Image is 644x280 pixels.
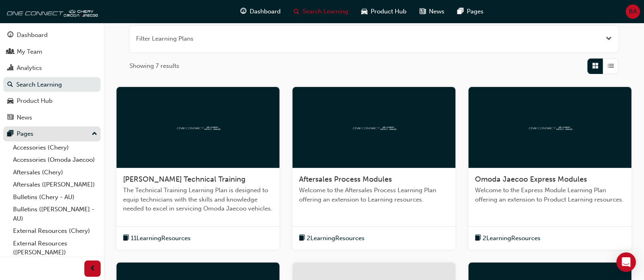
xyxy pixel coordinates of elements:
[626,4,640,19] button: BA
[7,32,13,39] span: guage-icon
[303,7,348,16] span: Search Learning
[234,3,287,20] a: guage-iconDashboard
[10,141,101,154] a: Accessories (Chery)
[371,7,407,16] span: Product Hub
[3,126,101,141] button: Pages
[17,113,32,122] div: News
[10,191,101,204] a: Bulletins (Chery - AU)
[299,233,305,243] span: book-icon
[10,166,101,179] a: Aftersales (Chery)
[608,61,614,71] span: List
[131,234,191,243] span: 11 Learning Resources
[629,7,637,16] span: BA
[123,233,129,243] span: book-icon
[475,233,481,243] span: book-icon
[467,7,484,16] span: Pages
[299,186,449,204] span: Welcome to the Aftersales Process Learning Plan offering an extension to Learning resources.
[468,87,631,250] a: oneconnectOmoda Jaecoo Express ModulesWelcome to the Express Module Learning Plan offering an ext...
[10,237,101,259] a: External Resources ([PERSON_NAME])
[3,93,101,109] a: Product Hub
[92,129,97,139] span: up-icon
[7,65,13,72] span: chart-icon
[299,233,365,243] button: book-icon2LearningResources
[475,233,541,243] button: book-icon2LearningResources
[420,7,426,17] span: news-icon
[475,175,587,184] span: Omoda Jaecoo Express Modules
[3,61,101,76] a: Analytics
[294,7,299,17] span: search-icon
[17,96,53,106] div: Product Hub
[413,3,451,20] a: news-iconNews
[528,123,572,131] img: oneconnect
[250,7,281,16] span: Dashboard
[176,123,220,131] img: oneconnect
[7,130,13,138] span: pages-icon
[17,30,48,40] div: Dashboard
[123,175,246,184] span: [PERSON_NAME] Technical Training
[457,7,464,17] span: pages-icon
[123,186,273,213] span: The Technical Training Learning Plan is designed to equip technicians with the skills and knowled...
[7,81,13,89] span: search-icon
[3,77,101,92] a: Search Learning
[7,98,13,105] span: car-icon
[240,7,246,17] span: guage-icon
[7,114,13,122] span: news-icon
[451,3,490,20] a: pages-iconPages
[292,87,455,250] a: oneconnectAftersales Process ModulesWelcome to the Aftersales Process Learning Plan offering an e...
[429,7,444,16] span: News
[606,34,612,43] button: Open the filter
[3,44,101,59] a: My Team
[10,203,101,225] a: Bulletins ([PERSON_NAME] - AU)
[4,3,98,20] img: oneconnect
[116,87,279,250] a: oneconnect[PERSON_NAME] Technical TrainingThe Technical Training Learning Plan is designed to equ...
[10,154,101,166] a: Accessories (Omoda Jaecoo)
[3,26,101,126] button: DashboardMy TeamAnalyticsSearch LearningProduct HubNews
[10,225,101,237] a: External Resources (Chery)
[361,7,367,17] span: car-icon
[17,47,42,56] div: My Team
[307,234,365,243] span: 2 Learning Resources
[123,233,191,243] button: book-icon11LearningResources
[299,175,392,184] span: Aftersales Process Modules
[17,129,33,139] div: Pages
[287,3,355,20] a: search-iconSearch Learning
[483,234,541,243] span: 2 Learning Resources
[616,252,636,272] div: Open Intercom Messenger
[90,264,96,274] span: prev-icon
[3,28,101,43] a: Dashboard
[130,61,179,71] span: Showing 7 results
[352,123,396,131] img: oneconnect
[592,61,598,71] span: Grid
[355,3,413,20] a: car-iconProduct Hub
[3,110,101,125] a: News
[17,63,42,73] div: Analytics
[475,186,625,204] span: Welcome to the Express Module Learning Plan offering an extension to Product Learning resources.
[7,48,13,56] span: people-icon
[10,178,101,191] a: Aftersales ([PERSON_NAME])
